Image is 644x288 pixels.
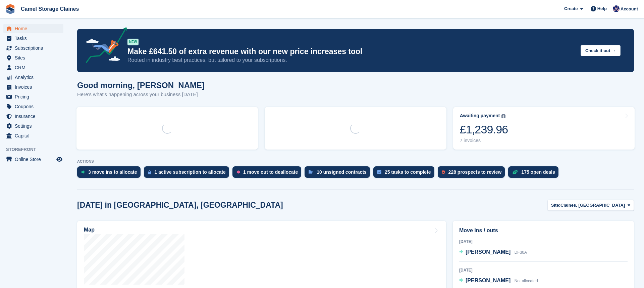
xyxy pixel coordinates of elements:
span: Site: [551,202,560,209]
a: menu [3,73,63,82]
span: Account [621,6,638,12]
span: Not allocated [515,279,538,283]
a: menu [3,121,63,131]
span: Invoices [15,82,55,92]
img: deal-1b604bf984904fb50ccaf53a9ad4b4a5d6e5aea283cecdc64d6e3604feb123c2.svg [512,170,518,174]
div: 228 prospects to review [448,169,502,175]
div: 175 open deals [521,169,555,175]
div: 1 move out to deallocate [243,169,298,175]
a: menu [3,53,63,63]
a: menu [3,102,63,111]
p: Here's what's happening across your business [DATE] [77,91,205,98]
span: Tasks [15,34,55,43]
img: task-75834270c22a3079a89374b754ae025e5fb1db73e45f91037f5363f120a921f8.svg [377,170,381,174]
h2: Move ins / outs [459,227,628,235]
a: 3 move ins to allocate [77,166,144,181]
span: Coupons [15,102,55,111]
a: menu [3,92,63,101]
div: Awaiting payment [460,113,500,119]
span: Online Store [15,155,55,164]
button: Check it out → [581,45,621,56]
div: 10 unsigned contracts [317,169,367,175]
span: Storefront [6,146,67,153]
span: Subscriptions [15,43,55,53]
a: menu [3,155,63,164]
img: Rod [613,5,620,12]
a: 175 open deals [508,166,561,181]
span: [PERSON_NAME] [466,249,511,255]
a: menu [3,34,63,43]
span: Claines, [GEOGRAPHIC_DATA] [560,202,625,209]
span: Capital [15,131,55,140]
img: active_subscription_to_allocate_icon-d502201f5373d7db506a760aba3b589e785aa758c864c3986d89f69b8ff3... [148,170,151,174]
img: contract_signature_icon-13c848040528278c33f63329250d36e43548de30e8caae1d1a13099fd9432cc5.svg [309,170,313,174]
div: 7 invoices [460,138,508,143]
div: NEW [127,39,139,45]
img: price-adjustments-announcement-icon-8257ccfd72463d97f412b2fc003d46551f7dbcb40ab6d574587a9cd5c0d94... [80,27,127,66]
span: Settings [15,121,55,131]
a: menu [3,24,63,33]
span: Sites [15,53,55,63]
p: Make £641.50 of extra revenue with our new price increases tool [127,47,575,56]
a: menu [3,63,63,72]
img: stora-icon-8386f47178a22dfd0bd8f6a31ec36ba5ce8667c1dd55bd0f319d3a0aa187defe.svg [5,4,15,14]
button: Site: Claines, [GEOGRAPHIC_DATA] [547,200,634,211]
span: Help [597,5,607,12]
a: Camel Storage Claines [18,3,82,14]
a: menu [3,112,63,121]
a: Awaiting payment £1,239.96 7 invoices [453,107,635,150]
a: 1 move out to deallocate [232,166,305,181]
span: CRM [15,63,55,72]
a: 1 active subscription to allocate [144,166,232,181]
h1: Good morning, [PERSON_NAME] [77,81,205,90]
a: 10 unsigned contracts [305,166,373,181]
div: 3 move ins to allocate [88,169,137,175]
div: £1,239.96 [460,123,508,136]
span: [PERSON_NAME] [466,278,511,283]
p: ACTIONS [77,159,634,164]
a: [PERSON_NAME] Not allocated [459,277,538,285]
a: 228 prospects to review [438,166,508,181]
p: Rooted in industry best practices, but tailored to your subscriptions. [127,56,575,64]
span: Analytics [15,73,55,82]
span: Pricing [15,92,55,101]
span: DF30A [515,250,527,255]
div: [DATE] [459,267,628,273]
h2: [DATE] in [GEOGRAPHIC_DATA], [GEOGRAPHIC_DATA] [77,201,283,210]
img: move_outs_to_deallocate_icon-f764333ba52eb49d3ac5e1228854f67142a1ed5810a6f6cc68b1a99e826820c5.svg [236,170,240,174]
a: Preview store [55,155,63,163]
div: 25 tasks to complete [385,169,431,175]
img: move_ins_to_allocate_icon-fdf77a2bb77ea45bf5b3d319d69a93e2d87916cf1d5bf7949dd705db3b84f3ca.svg [81,170,85,174]
span: Insurance [15,112,55,121]
a: menu [3,82,63,92]
a: [PERSON_NAME] DF30A [459,248,527,257]
span: Create [564,5,578,12]
span: Home [15,24,55,33]
div: 1 active subscription to allocate [155,169,226,175]
a: menu [3,43,63,53]
img: icon-info-grey-7440780725fd019a000dd9b08b2336e03edf1995a4989e88bcd33f0948082b44.svg [501,114,505,118]
a: menu [3,131,63,140]
h2: Map [84,227,95,233]
div: [DATE] [459,239,628,245]
a: 25 tasks to complete [373,166,438,181]
img: prospect-51fa495bee0391a8d652442698ab0144808aea92771e9ea1ae160a38d050c398.svg [442,170,445,174]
